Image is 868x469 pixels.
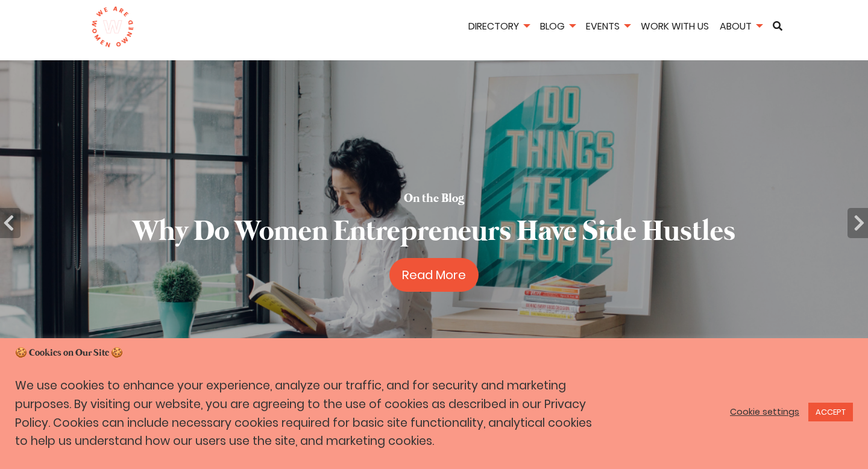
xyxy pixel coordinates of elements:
a: Blog [536,19,579,33]
li: Directory [464,19,533,36]
a: ACCEPT [808,403,853,421]
li: Blog [536,19,579,36]
a: Events [582,19,634,33]
a: Work With Us [637,19,713,33]
a: Search [769,21,787,31]
h5: On the Blog [404,190,464,207]
a: Read More [389,258,479,292]
a: About [715,19,766,33]
p: We use cookies to enhance your experience, analyze our traffic, and for security and marketing pu... [15,377,602,451]
img: logo [91,6,134,48]
h5: 🍪 Cookies on Our Site 🍪 [15,347,853,360]
li: About [715,19,766,36]
li: Events [582,19,634,36]
a: Directory [464,19,533,33]
a: Cookie settings [730,406,799,417]
h2: Why Do Women Entrepreneurs Have Side Hustles [133,212,735,253]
